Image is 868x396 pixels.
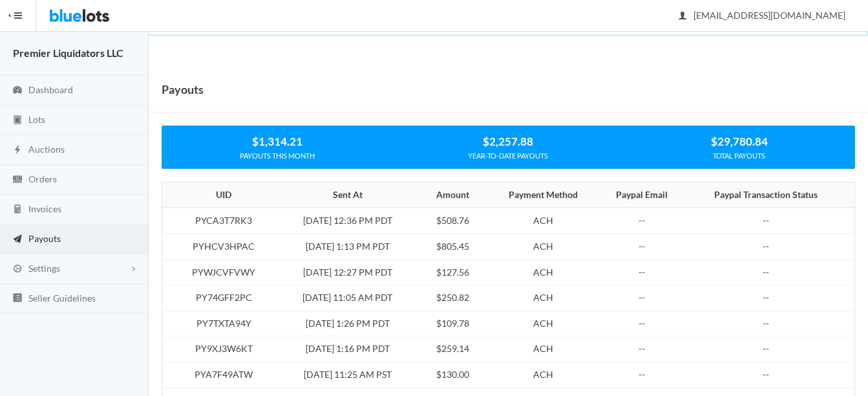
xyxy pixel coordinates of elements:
strong: $1,314.21 [252,135,302,148]
td: $250.82 [418,285,488,311]
td: [DATE] 1:13 PM PDT [278,234,418,260]
td: ACH [487,311,598,336]
div: YEAR-TO-DATE PAYOUTS [393,150,623,162]
div: TOTAL PAYOUTS [624,150,854,162]
th: UID [162,182,278,208]
td: -- [685,362,854,388]
strong: $29,780.84 [711,135,768,148]
td: [DATE] 12:36 PM PDT [278,208,418,234]
td: -- [598,285,685,311]
td: [DATE] 12:27 PM PDT [278,259,418,285]
th: Payment Method [487,182,598,208]
td: -- [685,311,854,336]
td: $259.14 [418,336,488,362]
ion-icon: speedometer [11,85,24,97]
span: Settings [28,263,60,274]
th: Paypal Transaction Status [685,182,854,208]
td: -- [685,259,854,285]
ion-icon: flash [11,144,24,157]
div: PAYOUTS THIS MONTH [162,150,392,162]
ion-icon: list box [11,292,24,305]
td: -- [598,336,685,362]
td: [DATE] 1:16 PM PDT [278,336,418,362]
span: Payouts [28,233,61,244]
span: Lots [28,114,45,125]
td: ACH [487,234,598,260]
td: $127.56 [418,259,488,285]
td: PYHCV3HPAC [162,234,278,260]
span: Orders [28,173,57,184]
th: Paypal Email [598,182,685,208]
td: -- [685,234,854,260]
td: PY9XJ3W6KT [162,336,278,362]
strong: $2,257.88 [483,135,533,148]
ion-icon: cog [11,263,24,276]
td: -- [685,285,854,311]
td: $805.45 [418,234,488,260]
td: ACH [487,285,598,311]
td: [DATE] 11:05 AM PDT [278,285,418,311]
h1: Payouts [162,80,204,99]
td: $109.78 [418,311,488,336]
span: Seller Guidelines [28,292,96,303]
td: -- [598,208,685,234]
ion-icon: person [676,10,689,23]
td: [DATE] 1:26 PM PDT [278,311,418,336]
td: PY74GFF2PC [162,285,278,311]
td: -- [598,311,685,336]
td: [DATE] 11:25 AM PST [278,362,418,388]
ion-icon: clipboard [11,115,24,127]
td: -- [598,362,685,388]
ion-icon: paper plane [11,234,24,246]
span: Auctions [28,144,65,155]
ion-icon: cash [11,174,24,186]
td: -- [685,336,854,362]
td: ACH [487,208,598,234]
td: -- [598,234,685,260]
td: PYWJCVFVWY [162,259,278,285]
span: Invoices [28,203,61,214]
td: PY7TXTA94Y [162,311,278,336]
span: Dashboard [28,84,73,95]
th: Amount [418,182,488,208]
td: ACH [487,336,598,362]
th: Sent At [278,182,418,208]
td: -- [685,208,854,234]
td: ACH [487,362,598,388]
td: PYA7F49ATW [162,362,278,388]
td: ACH [487,259,598,285]
td: PYCA3T7RK3 [162,208,278,234]
span: [EMAIL_ADDRESS][DOMAIN_NAME] [679,10,845,21]
td: -- [598,259,685,285]
td: $508.76 [418,208,488,234]
strong: Premier Liquidators LLC [13,47,123,59]
ion-icon: calculator [11,204,24,216]
td: $130.00 [418,362,488,388]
